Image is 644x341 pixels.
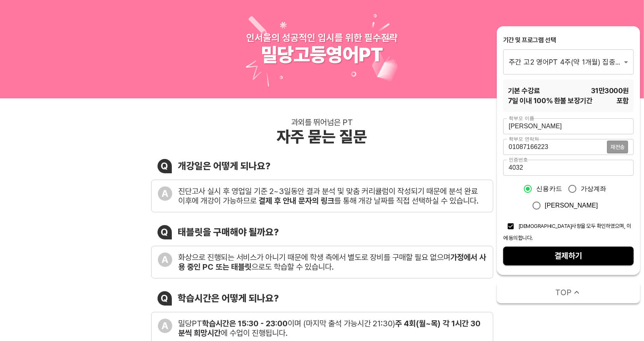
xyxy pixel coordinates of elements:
div: A [158,186,172,201]
button: 결제하기 [503,247,634,265]
div: 진단고사 실시 후 영업일 기준 2~3일동안 결과 분석 및 맞춤 커리큘럼이 작성되기 때문에 분석 완료 이후에 개강이 가능하므로 를 통해 개강 날짜를 직접 선택하실 수 있습니다. [179,186,486,206]
span: TOP [555,287,572,298]
div: 인서울의 성공적인 입시를 위한 필수전략 [246,32,398,43]
div: 학습시간은 어떻게 되나요? [178,292,279,304]
div: Q [158,159,172,173]
span: 가상계좌 [581,184,607,194]
div: 밀당PT 이며 (마지막 출석 가능시간 21:30) 에 수업이 진행됩니다. [179,319,486,338]
button: TOP [497,281,640,303]
b: 가정에서 사용 중인 PC 또는 태블릿 [179,253,486,272]
div: 화상으로 진행되는 서비스가 아니기 때문에 학생 측에서 별도로 장비를 구매할 필요 없으며 으로도 학습할 수 있습니다. [179,253,486,272]
b: 학습시간은 15:30 - 23:00 [202,319,288,328]
div: A [158,319,172,333]
input: 학부모 연락처를 입력해주세요 [503,139,607,155]
div: 기간 및 프로그램 선택 [503,36,634,45]
span: [DEMOGRAPHIC_DATA]사항을 모두 확인하였으며, 이에 동의합니다. [503,223,631,241]
b: 결제 후 안내 문자의 링크 [259,196,335,206]
span: 기본 수강료 [508,86,540,96]
div: 과외를 뛰어넘은 PT [291,118,353,127]
div: Q [158,291,172,306]
span: 7 일 이내 100% 환불 보장기간 [508,96,592,106]
div: A [158,253,172,267]
input: 학부모 이름을 입력해주세요 [503,118,634,134]
div: 주간 고2 영어PT 4주(약 1개월) 집중관리 [503,49,634,74]
div: 자주 묻는 질문 [277,127,368,146]
b: 주 4회(월~목) 각 1시간 30분씩 희망시간 [179,319,481,338]
span: 결제하기 [510,249,627,263]
div: 밀당고등영어PT [261,43,383,67]
span: [PERSON_NAME] [545,201,598,210]
button: 재전송 [607,141,628,153]
div: 태블릿을 구매해야 될까요? [178,226,279,238]
span: 재전송 [611,144,625,150]
span: 포함 [617,96,629,106]
span: 31만3000 원 [591,86,629,96]
span: 신용카드 [536,184,562,194]
div: 개강일은 어떻게 되나요? [178,160,271,172]
div: Q [158,225,172,239]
